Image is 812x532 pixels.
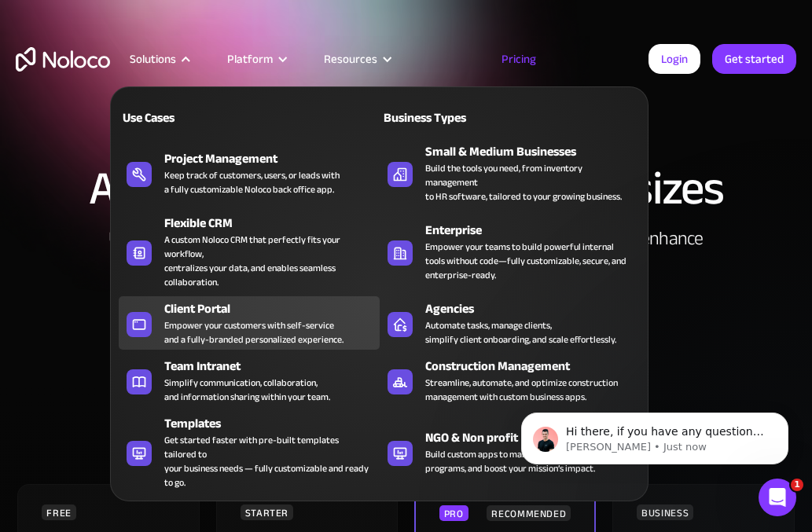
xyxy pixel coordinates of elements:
div: Resources [324,49,377,69]
div: STARTER [241,504,293,520]
div: Construction Management [425,357,647,376]
div: Platform [227,49,273,69]
a: Team IntranetSimplify communication, collaboration,and information sharing within your team. [119,354,379,407]
div: Build the tools you need, from inventory management to HR software, tailored to your growing busi... [425,161,632,204]
nav: Solutions [110,64,648,501]
div: Platform [208,49,304,69]
div: Enterprise [425,221,647,240]
div: BUSINESS [637,504,693,520]
a: Pricing [482,49,556,69]
div: FREE [42,504,76,520]
div: Small & Medium Businesses [425,142,647,161]
div: Empower your customers with self-service and a fully-branded personalized experience. [164,318,344,347]
a: Get started [712,44,796,74]
div: Use Cases [119,108,243,127]
h2: Use Noloco for Free. Upgrade to increase record limits, enable data sources, enhance permissions ... [92,228,721,272]
div: Solutions [110,49,208,69]
a: NGO & Non profitBuild custom apps to manage donors, volunteers,programs, and boost your mission’s... [380,411,640,493]
a: Project ManagementKeep track of customers, users, or leads witha fully customizable Noloco back o... [119,139,379,207]
iframe: Intercom notifications message [498,380,812,490]
a: Use Cases [119,99,379,135]
h1: A plan for organizations of all sizes [16,165,796,212]
div: Business Types [380,108,504,127]
div: Project Management [164,149,386,168]
div: Solutions [130,49,176,69]
div: Simplify communication, collaboration, and information sharing within your team. [164,376,330,404]
div: NGO & Non profit [425,428,647,447]
div: RECOMMENDED [487,505,571,521]
div: Keep track of customers, users, or leads with a fully customizable Noloco back office app. [164,168,340,196]
div: PRO [439,505,468,521]
a: Small & Medium BusinessesBuild the tools you need, from inventory managementto HR software, tailo... [380,139,640,207]
div: A custom Noloco CRM that perfectly fits your workflow, centralizes your data, and enables seamles... [164,233,371,289]
span: 1 [791,479,803,491]
a: AgenciesAutomate tasks, manage clients,simplify client onboarding, and scale effortlessly. [380,296,640,350]
div: Build custom apps to manage donors, volunteers, programs, and boost your mission’s impact. [425,447,617,475]
div: Agencies [425,299,647,318]
div: Automate tasks, manage clients, simplify client onboarding, and scale effortlessly. [425,318,616,347]
a: EnterpriseEmpower your teams to build powerful internal tools without code—fully customizable, se... [380,211,640,292]
div: Streamline, automate, and optimize construction management with custom business apps. [425,376,618,404]
a: Flexible CRMA custom Noloco CRM that perfectly fits your workflow,centralizes your data, and enab... [119,211,379,292]
div: Get started faster with pre-built templates tailored to your business needs — fully customizable ... [164,433,371,490]
div: Flexible CRM [164,214,386,233]
a: home [16,47,110,72]
div: Empower your teams to build powerful internal tools without code—fully customizable, secure, and ... [425,240,632,282]
a: Business Types [380,99,640,135]
a: Login [648,44,700,74]
a: Client PortalEmpower your customers with self-serviceand a fully-branded personalized experience. [119,296,379,350]
div: Client Portal [164,299,386,318]
div: Resources [304,49,409,69]
div: Team Intranet [164,357,386,376]
a: Construction ManagementStreamline, automate, and optimize constructionmanagement with custom busi... [380,354,640,407]
div: Templates [164,414,386,433]
iframe: Intercom live chat [759,479,796,516]
a: TemplatesGet started faster with pre-built templates tailored toyour business needs — fully custo... [119,411,379,493]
